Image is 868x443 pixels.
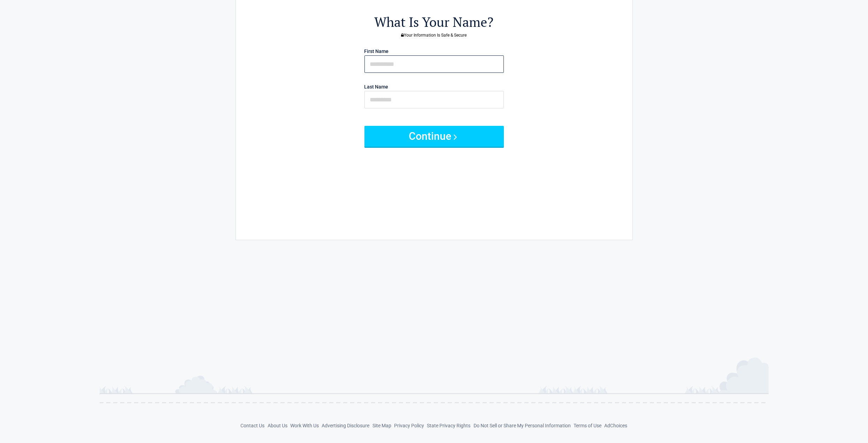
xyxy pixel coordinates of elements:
[427,423,470,428] a: State Privacy Rights
[290,423,319,428] a: Work With Us
[268,423,287,428] a: About Us
[322,423,369,428] a: Advertising Disclosure
[364,126,504,147] button: Continue
[474,423,571,428] a: Do Not Sell or Share My Personal Information
[274,33,594,37] h3: Your Information Is Safe & Secure
[364,49,389,54] label: First Name
[372,423,391,428] a: Site Map
[394,423,424,428] a: Privacy Policy
[364,84,389,89] label: Last Name
[574,423,601,428] a: Terms of Use
[274,13,594,31] h2: What Is Your Name?
[241,423,265,428] a: Contact Us
[604,423,627,428] a: AdChoices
